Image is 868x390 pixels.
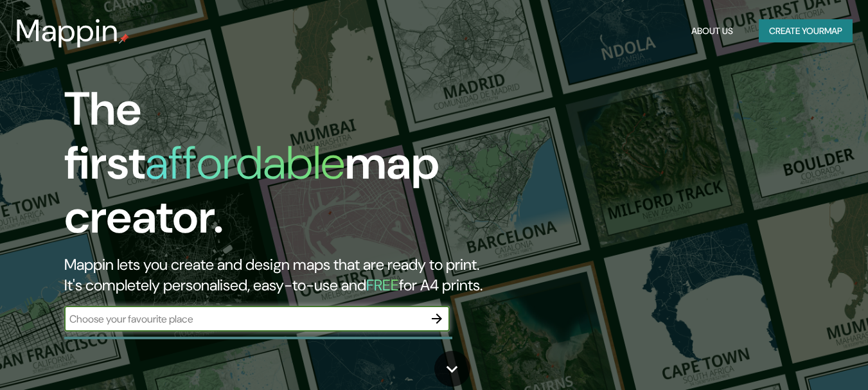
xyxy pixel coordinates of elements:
h2: Mappin lets you create and design maps that are ready to print. It's completely personalised, eas... [64,254,499,296]
button: About Us [686,19,738,43]
h5: FREE [366,275,399,295]
button: Create yourmap [759,19,853,43]
input: Choose your favourite place [64,312,424,326]
img: mappin-pin [119,33,129,44]
h3: Mappin [15,13,119,49]
h1: affordable [145,133,345,193]
h1: The first map creator. [64,82,499,254]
